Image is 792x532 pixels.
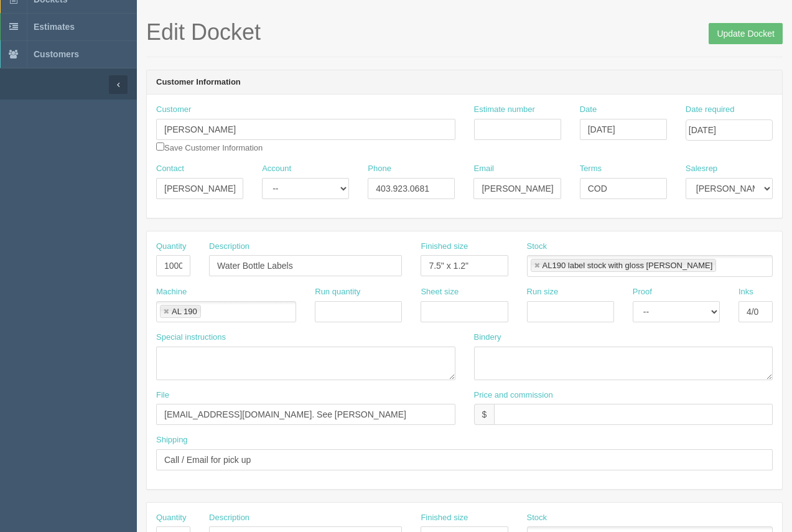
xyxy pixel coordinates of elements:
[580,104,597,116] label: Date
[156,104,455,154] div: Save Customer Information
[315,286,360,298] label: Run quantity
[686,163,717,175] label: Salesrep
[156,390,169,401] label: File
[209,241,249,253] label: Description
[156,332,226,343] label: Special instructions
[156,119,455,140] input: Enter customer name
[156,241,186,253] label: Quantity
[473,163,494,175] label: Email
[421,241,468,253] label: Finished size
[527,241,547,253] label: Stock
[172,307,197,315] div: AL 190
[474,390,553,401] label: Price and commission
[474,404,495,425] div: $
[156,163,184,175] label: Contact
[421,512,468,524] label: Finished size
[738,286,753,298] label: Inks
[156,104,191,116] label: Customer
[368,163,391,175] label: Phone
[527,512,547,524] label: Stock
[686,104,735,116] label: Date required
[156,286,187,298] label: Machine
[34,22,75,32] span: Estimates
[543,261,713,269] div: AL190 label stock with gloss [PERSON_NAME]
[34,49,79,59] span: Customers
[147,70,782,95] header: Customer Information
[474,104,535,116] label: Estimate number
[156,434,188,446] label: Shipping
[580,163,602,175] label: Terms
[209,512,249,524] label: Description
[527,286,559,298] label: Run size
[421,286,459,298] label: Sheet size
[474,332,501,343] label: Bindery
[633,286,652,298] label: Proof
[146,20,783,45] h1: Edit Docket
[709,23,783,44] input: Update Docket
[262,163,291,175] label: Account
[156,512,186,524] label: Quantity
